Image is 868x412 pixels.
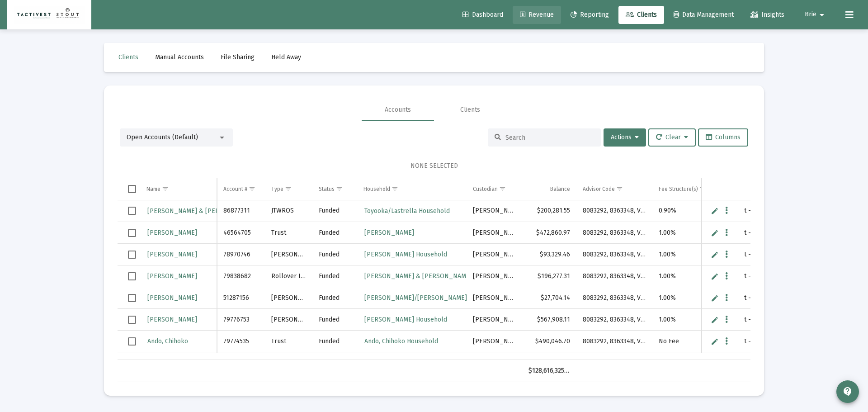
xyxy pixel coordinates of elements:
[319,206,351,215] div: Funded
[505,134,594,142] input: Search
[794,5,838,24] button: Brie
[842,386,853,397] mat-icon: contact_support
[265,309,312,331] td: [PERSON_NAME]
[816,6,827,24] mat-icon: arrow_drop_down
[265,200,312,222] td: JTWROS
[128,251,136,259] div: Select row
[576,244,652,265] td: 8083292, 8363348, VG9
[14,6,85,24] img: Dashboard
[718,309,773,331] td: Everest - 100%
[271,53,301,61] span: Held Away
[217,178,265,200] td: Column Account #
[467,287,522,309] td: [PERSON_NAME]
[611,133,639,141] span: Actions
[711,272,719,280] a: Edit
[656,133,688,141] span: Clear
[146,248,198,261] a: [PERSON_NAME]
[265,222,312,244] td: Trust
[336,185,343,192] span: Show filter options for column 'Status'
[363,291,468,304] a: [PERSON_NAME]/[PERSON_NAME]
[576,287,652,309] td: 8083292, 8363348, VG9
[271,185,283,193] div: Type
[674,11,734,19] span: Data Management
[319,315,351,324] div: Funded
[718,331,773,352] td: Everest - 100%
[319,359,351,368] div: Funded
[522,222,577,244] td: $472,860.97
[550,185,570,193] div: Balance
[128,337,136,346] div: Select row
[711,316,719,324] a: Edit
[528,366,571,375] div: $128,616,325.22
[467,222,522,244] td: [PERSON_NAME]
[718,287,773,309] td: Everest - 100%
[522,287,577,309] td: $27,704.14
[364,251,447,258] span: [PERSON_NAME] Household
[711,229,719,237] a: Edit
[147,294,197,302] span: [PERSON_NAME]
[652,352,718,374] td: 0.90%
[805,11,816,19] span: Brie
[319,228,351,237] div: Funded
[467,331,522,352] td: [PERSON_NAME]
[223,185,247,193] div: Account #
[128,207,136,215] div: Select row
[265,178,312,200] td: Column Type
[513,6,561,24] a: Revenue
[576,265,652,287] td: 8083292, 8363348, VG9
[146,313,198,326] a: [PERSON_NAME]
[718,352,773,374] td: Everest - 100%
[711,207,719,215] a: Edit
[118,178,750,382] div: Data grid
[312,178,357,200] td: Column Status
[576,200,652,222] td: 8083292, 8363348, VG9
[392,185,398,192] span: Show filter options for column 'Household'
[363,335,439,348] a: Ando, Chihoko Household
[125,161,743,170] div: NONE SELECTED
[467,309,522,331] td: [PERSON_NAME]
[652,222,718,244] td: 1.00%
[522,309,577,331] td: $567,908.11
[217,222,265,244] td: 46564705
[217,200,265,222] td: 86877311
[162,185,169,192] span: Show filter options for column 'Name'
[364,229,414,237] span: [PERSON_NAME]
[455,6,510,24] a: Dashboard
[217,309,265,331] td: 79776753
[462,11,503,19] span: Dashboard
[363,270,506,283] a: [PERSON_NAME] & [PERSON_NAME] Household
[147,229,197,237] span: [PERSON_NAME]
[522,352,577,374] td: $39,440.18
[522,331,577,352] td: $490,046.70
[648,128,696,147] button: Clear
[118,53,138,61] span: Clients
[364,359,450,367] span: Toyooka/Lastrella Household
[249,185,255,192] span: Show filter options for column 'Account #'
[265,352,312,374] td: IRA
[718,222,773,244] td: Everest - 100%
[363,248,448,261] a: [PERSON_NAME] Household
[363,204,451,218] a: Toyooka/Lastrella Household
[522,265,577,287] td: $196,277.31
[363,313,448,326] a: [PERSON_NAME] Household
[146,335,189,348] a: Ando, Chihoko
[698,128,748,147] button: Columns
[563,6,616,24] a: Reporting
[147,272,197,280] span: [PERSON_NAME]
[626,11,657,19] span: Clients
[319,250,351,259] div: Funded
[363,185,390,193] div: Household
[319,272,351,281] div: Funded
[146,291,198,304] a: [PERSON_NAME]
[616,185,623,192] span: Show filter options for column 'Advisor Code'
[364,294,467,302] span: [PERSON_NAME]/[PERSON_NAME]
[467,200,522,222] td: [PERSON_NAME]
[319,294,351,303] div: Funded
[265,287,312,309] td: [PERSON_NAME]
[652,178,718,200] td: Column Fee Structure(s)
[146,204,256,218] a: [PERSON_NAME] & [PERSON_NAME]
[652,331,718,352] td: No Fee
[467,352,522,374] td: [PERSON_NAME]
[319,337,351,346] div: Funded
[217,352,265,374] td: 51155729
